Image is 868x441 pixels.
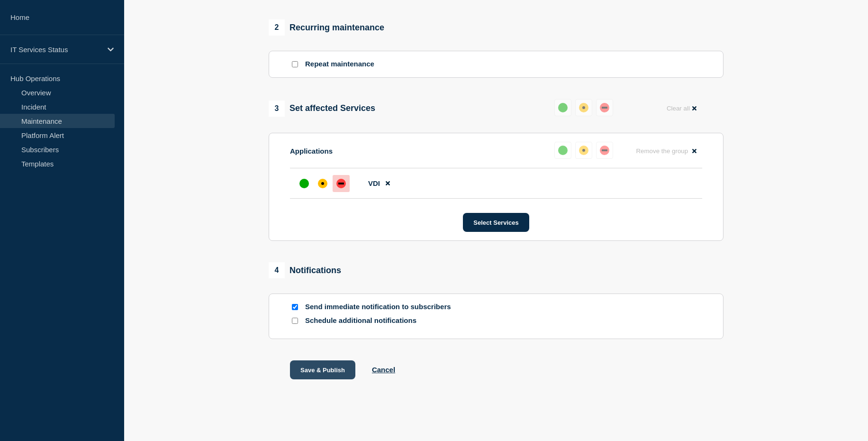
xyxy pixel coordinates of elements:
p: Schedule additional notifications [305,316,457,325]
button: Select Services [463,213,529,232]
div: down [600,103,609,112]
button: Save & Publish [290,360,355,379]
button: affected [575,142,592,159]
div: Notifications [269,262,341,278]
span: 2 [269,19,285,36]
button: down [596,142,613,159]
span: 3 [269,101,285,117]
button: Cancel [372,366,395,374]
p: Repeat maintenance [305,60,374,69]
div: up [558,146,568,155]
div: affected [579,103,588,112]
input: Repeat maintenance [292,61,298,67]
span: VDI [368,179,380,187]
button: affected [575,99,592,116]
button: Clear all [661,99,702,118]
p: IT Services Status [10,46,101,54]
span: Remove the group [636,147,688,155]
div: Set affected Services [269,101,375,117]
div: affected [318,179,327,188]
div: down [336,179,346,188]
p: Applications [290,147,333,155]
span: 4 [269,262,285,278]
button: up [554,142,571,159]
div: affected [579,146,588,155]
div: Recurring maintenance [269,19,384,36]
div: up [558,103,568,112]
button: down [596,99,613,116]
button: Remove the group [630,142,702,160]
button: up [554,99,571,116]
div: up [299,179,309,188]
input: Schedule additional notifications [292,318,298,324]
input: Send immediate notification to subscribers [292,304,298,310]
div: down [600,146,609,155]
p: Send immediate notification to subscribers [305,303,457,312]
